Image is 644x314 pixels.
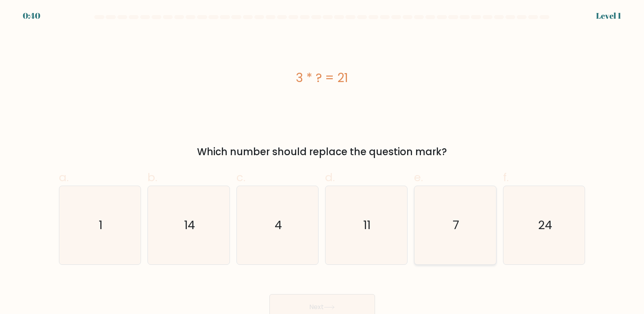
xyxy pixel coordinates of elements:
[147,169,157,185] span: b.
[538,217,552,234] text: 24
[275,217,282,234] text: 4
[414,169,423,185] span: e.
[23,10,40,22] div: 0:40
[99,217,102,234] text: 1
[364,217,371,234] text: 11
[453,217,459,234] text: 7
[184,217,195,234] text: 14
[236,169,245,185] span: c.
[325,169,335,185] span: d.
[596,10,621,22] div: Level 1
[503,169,509,185] span: f.
[59,69,585,87] div: 3 * ? = 21
[59,169,69,185] span: a.
[64,145,581,159] div: Which number should replace the question mark?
